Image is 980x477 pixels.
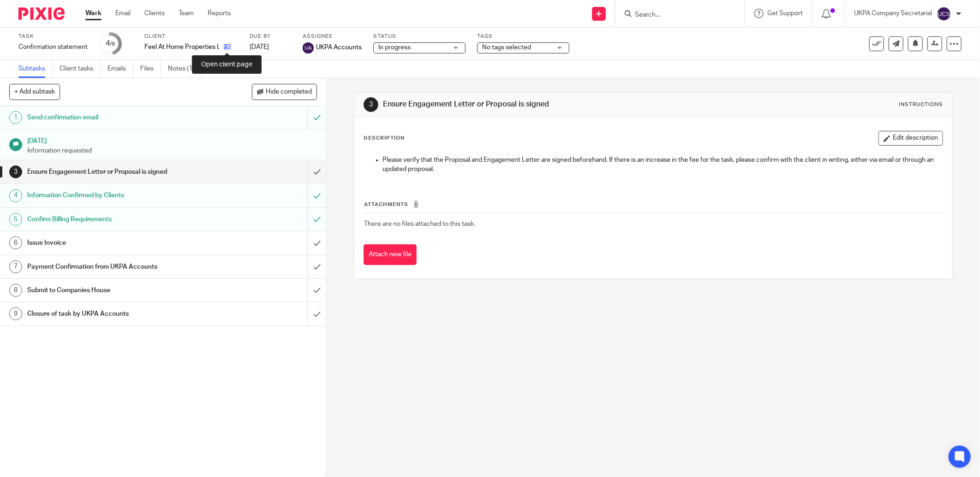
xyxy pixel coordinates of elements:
[144,9,165,18] a: Clients
[364,97,378,112] div: 3
[899,101,943,108] div: Instructions
[18,33,88,40] label: Task
[27,134,317,146] h1: [DATE]
[144,42,219,52] p: Feel At Home Properties Ltd
[108,60,133,78] a: Emails
[373,33,466,40] label: Status
[382,155,943,174] p: Please verify that the Proposal and Engagement Letter are signed beforehand. If there is an incre...
[482,44,531,51] span: No tags selected
[27,165,208,179] h1: Ensure Engagement Letter or Proposal is signed
[110,41,115,47] small: /9
[9,165,22,178] div: 3
[168,60,202,78] a: Notes (1)
[9,260,22,273] div: 7
[60,60,101,78] a: Client tasks
[383,100,673,109] h1: Ensure Engagement Letter or Proposal is signed
[27,236,208,250] h1: Issue Invoice
[854,9,932,18] p: UKPA Company Secretarial
[477,33,569,40] label: Tags
[303,33,362,40] label: Assignee
[144,33,238,40] label: Client
[9,307,22,320] div: 9
[9,236,22,249] div: 6
[378,44,411,51] span: In progress
[9,84,60,100] button: + Add subtask
[767,10,803,17] span: Get Support
[27,212,208,226] h1: Confirm Billing Requirements
[250,33,291,40] label: Due by
[878,131,943,146] button: Edit description
[252,84,317,100] button: Hide completed
[9,111,22,124] div: 1
[250,44,269,50] span: [DATE]
[316,43,362,52] span: UKPA Accounts
[18,7,65,20] img: Pixie
[364,135,405,142] p: Description
[18,42,88,52] div: Confirmation statement
[27,188,208,202] h1: Information Confirmed by Clients
[27,283,208,297] h1: Submit to Companies House
[364,202,408,207] span: Attachments
[106,38,115,49] div: 4
[634,11,717,19] input: Search
[9,189,22,202] div: 4
[364,221,475,227] span: There are no files attached to this task.
[140,60,161,78] a: Files
[27,260,208,274] h1: Payment Confirmation from UKPA Accounts
[27,307,208,321] h1: Closure of task by UKPA Accounts
[266,88,312,96] span: Hide completed
[27,111,208,124] h1: Send confirmation email
[9,213,22,226] div: 5
[115,9,131,18] a: Email
[209,60,244,78] a: Audit logs
[18,60,53,78] a: Subtasks
[303,42,314,53] img: svg%3E
[364,244,417,265] button: Attach new file
[9,284,22,297] div: 8
[208,9,231,18] a: Reports
[179,9,194,18] a: Team
[937,6,951,21] img: svg%3E
[27,146,317,155] p: Information requested
[85,9,102,18] a: Work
